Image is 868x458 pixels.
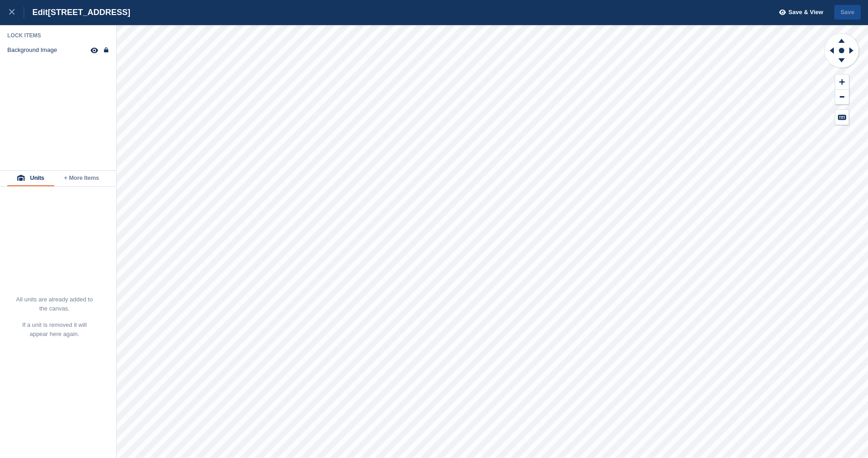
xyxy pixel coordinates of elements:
div: Edit [STREET_ADDRESS] [24,7,130,18]
button: Save [834,5,861,20]
button: Keyboard Shortcuts [835,110,849,125]
span: Save & View [788,8,823,17]
p: All units are already added to the canvas. [15,295,93,313]
p: If a unit is removed it will appear here again. [15,321,93,339]
button: + More Items [54,171,109,186]
button: Zoom In [835,75,849,90]
button: Save & View [774,5,823,20]
div: Background Image [7,46,57,54]
div: Lock Items [7,32,109,39]
button: Units [7,171,54,186]
button: Zoom Out [835,90,849,105]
